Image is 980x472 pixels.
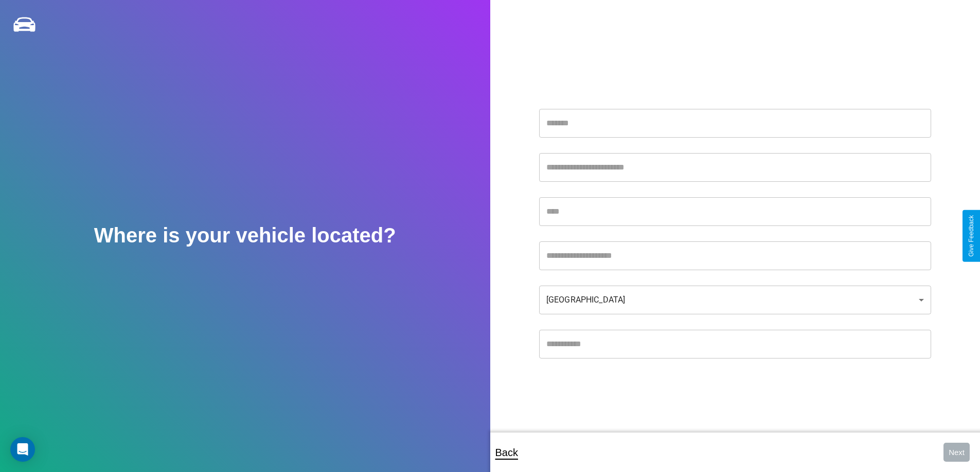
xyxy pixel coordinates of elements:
[94,224,396,247] h2: Where is your vehicle located?
[539,286,931,314] div: [GEOGRAPHIC_DATA]
[943,443,970,462] button: Next
[495,443,518,462] p: Back
[968,215,975,257] div: Give Feedback
[10,437,35,462] div: Open Intercom Messenger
